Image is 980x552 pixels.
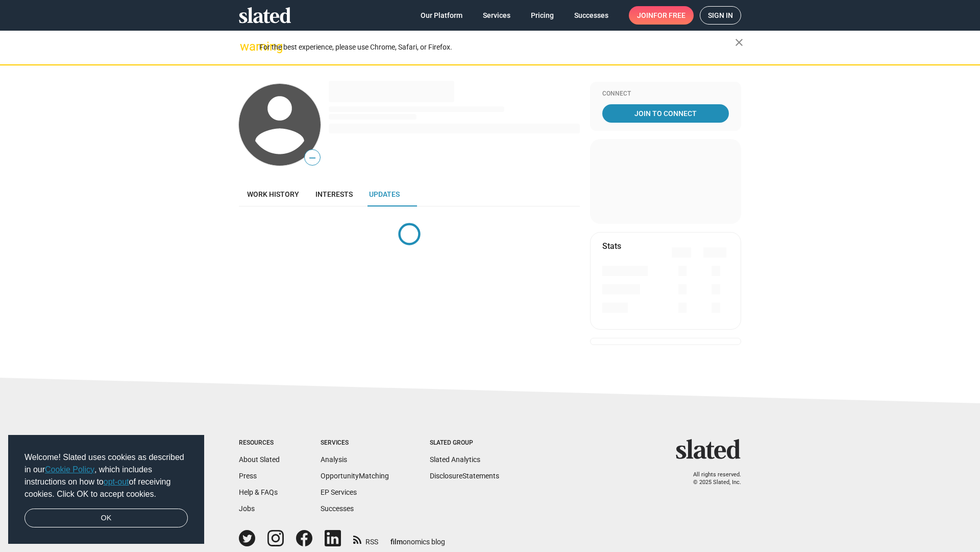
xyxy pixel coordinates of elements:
a: Interests [307,182,361,206]
a: opt-out [104,477,129,486]
a: Slated Analytics [430,455,480,464]
span: Our Platform [421,6,462,25]
div: Resources [239,439,280,447]
span: Successes [574,6,608,25]
a: Services [475,6,519,25]
a: Analysis [321,455,347,464]
a: EP Services [321,488,357,496]
span: Pricing [531,6,554,25]
a: Join To Connect [602,104,729,123]
a: filmonomics blog [390,529,445,547]
span: Interests [315,190,353,198]
a: Successes [321,504,354,513]
span: Services [483,6,510,25]
a: Help & FAQs [239,488,278,496]
span: Welcome! Slated uses cookies as described in our , which includes instructions on how to of recei... [24,451,188,500]
a: Updates [361,182,408,206]
a: Successes [566,6,617,25]
span: for free [653,6,685,25]
a: Cookie Policy [45,465,94,474]
a: Our Platform [412,6,471,25]
p: All rights reserved. © 2025 Slated, Inc. [682,471,741,486]
span: Join [637,6,685,25]
span: — [305,151,320,165]
div: Services [321,439,389,447]
a: Jobs [239,504,255,513]
a: Joinfor free [629,6,694,25]
span: Updates [369,190,400,198]
a: About Slated [239,455,280,464]
div: For the best experience, please use Chrome, Safari, or Firefox. [259,40,735,54]
span: Work history [247,190,299,198]
mat-icon: close [733,36,745,49]
a: Pricing [523,6,562,25]
mat-card-title: Stats [602,241,621,251]
mat-icon: warning [240,40,252,53]
a: dismiss cookie message [24,509,188,528]
a: Press [239,472,257,480]
a: DisclosureStatements [430,472,499,480]
div: Slated Group [430,439,499,447]
div: cookieconsent [8,435,204,544]
span: Join To Connect [604,104,727,123]
span: film [390,538,403,546]
a: OpportunityMatching [321,472,389,480]
a: Sign in [700,6,741,25]
a: RSS [353,531,378,547]
a: Work history [239,182,307,206]
div: Connect [602,90,729,98]
span: Sign in [708,7,733,24]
